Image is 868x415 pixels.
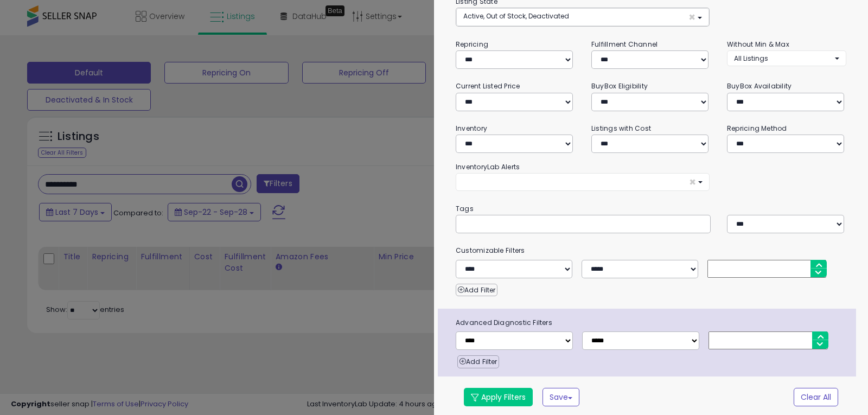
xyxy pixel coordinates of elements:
[457,355,499,368] button: Add Filter
[542,388,579,406] button: Save
[456,284,497,297] button: Add Filter
[448,245,854,257] small: Customizable Filters
[448,203,854,215] small: Tags
[591,81,648,91] small: BuyBox Eligibility
[456,8,709,26] button: Active, Out of Stock, Deactivated ×
[734,54,768,63] span: All Listings
[448,317,856,329] span: Advanced Diagnostic Filters
[456,81,520,91] small: Current Listed Price
[727,50,846,66] button: All Listings
[727,124,787,133] small: Repricing Method
[456,40,488,49] small: Repricing
[727,81,792,91] small: BuyBox Availability
[463,11,569,21] span: Active, Out of Stock, Deactivated
[464,388,533,406] button: Apply Filters
[591,40,658,49] small: Fulfillment Channel
[794,388,838,406] button: Clear All
[456,173,710,191] button: ×
[727,40,789,49] small: Without Min & Max
[688,11,695,23] span: ×
[591,124,651,133] small: Listings with Cost
[689,176,696,188] span: ×
[456,162,520,171] small: InventoryLab Alerts
[456,124,487,133] small: Inventory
